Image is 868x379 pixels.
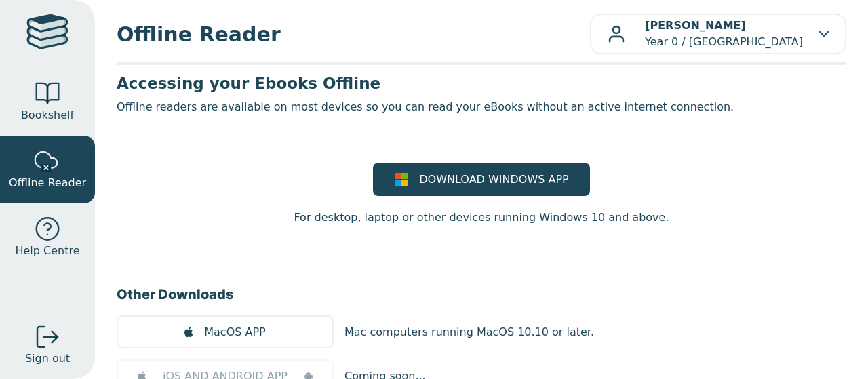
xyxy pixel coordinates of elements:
[294,210,669,226] p: For desktop, laptop or other devices running Windows 10 and above.
[117,99,846,115] p: Offline readers are available on most devices so you can read your eBooks without an active inter...
[15,243,79,259] span: Help Centre
[21,107,74,123] span: Bookshelf
[117,284,846,304] h3: Other Downloads
[419,172,568,188] span: DOWNLOAD WINDOWS APP
[373,163,590,196] a: DOWNLOAD WINDOWS APP
[590,14,846,54] button: [PERSON_NAME]Year 0 / [GEOGRAPHIC_DATA]
[117,19,590,49] span: Offline Reader
[117,315,334,348] a: MacOS APP
[117,73,846,94] h3: Accessing your Ebooks Offline
[645,19,746,32] b: [PERSON_NAME]
[25,351,70,367] span: Sign out
[9,175,86,191] span: Offline Reader
[344,324,594,340] p: Mac computers running MacOS 10.10 or later.
[204,324,265,340] span: MacOS APP
[645,18,803,50] p: Year 0 / [GEOGRAPHIC_DATA]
